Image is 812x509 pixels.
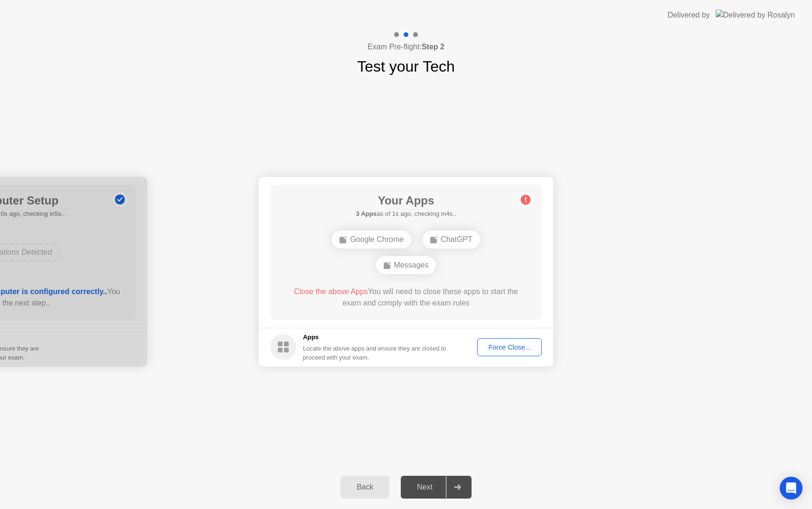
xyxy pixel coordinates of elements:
div: Locate the above apps and ensure they are closed to proceed with your exam. [303,344,447,362]
h1: Test your Tech [357,55,455,78]
h5: Apps [303,333,447,342]
img: Delivered by Rosalyn [716,9,795,20]
div: ChatGPT [423,231,480,249]
span: Close the above Apps [294,287,368,296]
div: Back [343,483,387,491]
h1: Your Apps [356,192,456,209]
div: Force Close... [481,343,538,351]
div: You will need to close these apps to start the exam and comply with the exam rules [284,286,529,309]
div: Delivered by [668,9,710,21]
h5: as of 1s ago, checking in4s.. [356,209,456,219]
button: Back [340,476,389,499]
b: Step 2 [422,43,444,51]
button: Force Close... [477,338,542,356]
div: Next [404,483,446,491]
div: Open Intercom Messenger [780,477,803,500]
div: Messages [376,256,436,274]
h4: Exam Pre-flight: [368,41,444,53]
div: Google Chrome [332,231,411,249]
b: 3 Apps [356,210,377,217]
button: Next [401,476,472,499]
